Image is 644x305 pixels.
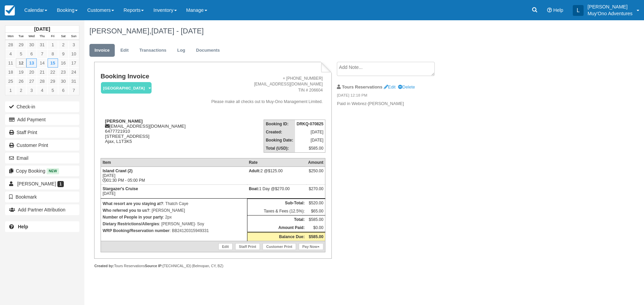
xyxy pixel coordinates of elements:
button: Check-in [5,101,79,112]
strong: Who referred you to us? [103,208,150,213]
a: 18 [5,68,16,77]
th: Total: [247,215,306,224]
th: Total (USD): [264,144,295,153]
a: 20 [26,68,37,77]
span: Help [553,7,563,13]
th: Sat [58,33,69,40]
th: Amount Paid: [247,224,306,232]
th: Item [101,158,247,167]
p: : [PERSON_NAME]- Soy [103,221,245,227]
strong: $585.00 [309,234,323,239]
i: Help [547,8,552,12]
th: Balance Due: [247,232,306,241]
td: [DATE] [295,136,325,144]
p: : [PERSON_NAME] [103,207,245,214]
a: Edit [115,44,134,57]
a: 24 [69,68,79,77]
button: Bookmark [5,192,79,202]
button: Add Payment [5,114,79,125]
strong: Source IP: [145,264,163,268]
p: Paid in Webrez-[PERSON_NAME] [337,101,451,107]
a: 27 [26,77,37,86]
a: 5 [16,49,26,58]
a: Edit [384,84,396,90]
th: Sub-Total: [247,199,306,207]
a: 30 [26,40,37,49]
th: Created: [264,128,295,136]
a: 2 [58,40,69,49]
th: Thu [37,33,47,40]
p: : BB24120315949331 [103,227,245,234]
a: Transactions [134,44,171,57]
a: 13 [26,58,37,68]
span: [DATE] - [DATE] [151,27,204,35]
th: Sun [69,33,79,40]
th: Rate [247,158,306,167]
div: [EMAIL_ADDRESS][DOMAIN_NAME] 6477721910 [STREET_ADDRESS] Ajax, L1T3K5 [101,119,195,152]
a: [PERSON_NAME] 1 [5,178,79,189]
a: 6 [58,86,69,95]
a: Invoice [89,44,115,57]
strong: DRKQ-070825 [297,122,323,126]
td: $585.00 [295,144,325,153]
a: 26 [16,77,26,86]
a: 31 [37,40,47,49]
a: 29 [48,77,58,86]
th: Amount [306,158,325,167]
td: [DATE] [101,184,247,198]
b: Help [18,224,28,229]
a: 25 [5,77,16,86]
a: 2 [16,86,26,95]
strong: [PERSON_NAME] [105,119,143,124]
strong: Number of People in your party [103,215,163,220]
a: 28 [37,77,47,86]
strong: WRP Booking/Reservation number [103,228,169,233]
td: 2 @ [247,167,306,184]
a: 7 [37,49,47,58]
a: 11 [5,58,16,68]
a: 3 [69,40,79,49]
a: [GEOGRAPHIC_DATA] [101,82,149,94]
strong: Created by: [94,264,114,268]
th: Booking ID: [264,120,295,128]
strong: Island Crawl (2) [103,169,133,173]
td: Taxes & Fees (12.5%): [247,207,306,215]
td: [DATE] 01:30 PM - 05:00 PM [101,167,247,184]
td: $65.00 [306,207,325,215]
a: 17 [69,58,79,68]
span: 1 [57,181,64,187]
a: 19 [16,68,26,77]
th: Wed [26,33,37,40]
a: Documents [191,44,225,57]
a: 21 [37,68,47,77]
a: 5 [48,86,58,95]
a: Log [172,44,190,57]
a: 7 [69,86,79,95]
p: : 2px [103,214,245,221]
th: Mon [5,33,16,40]
span: [PERSON_NAME] [17,181,56,186]
a: Staff Print [235,243,260,250]
a: 3 [26,86,37,95]
a: Customer Print [263,243,296,250]
td: 1 Day @ [247,184,306,198]
a: Help [5,221,79,232]
a: 29 [16,40,26,49]
a: Edit [218,243,233,250]
strong: Boat [249,186,259,191]
a: 10 [69,49,79,58]
strong: Dietary Restrictions/Allergies [103,222,159,226]
a: 1 [48,40,58,49]
span: $125.00 [268,169,283,173]
a: Staff Print [5,127,79,138]
td: [DATE] [295,128,325,136]
td: $585.00 [306,215,325,224]
strong: What resort are you staying at? [103,201,163,206]
a: 23 [58,68,69,77]
a: 4 [5,49,16,58]
a: Customer Print [5,140,79,151]
a: 15 [48,58,58,68]
th: Fri [48,33,58,40]
td: $520.00 [306,199,325,207]
strong: [DATE] [34,26,50,32]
